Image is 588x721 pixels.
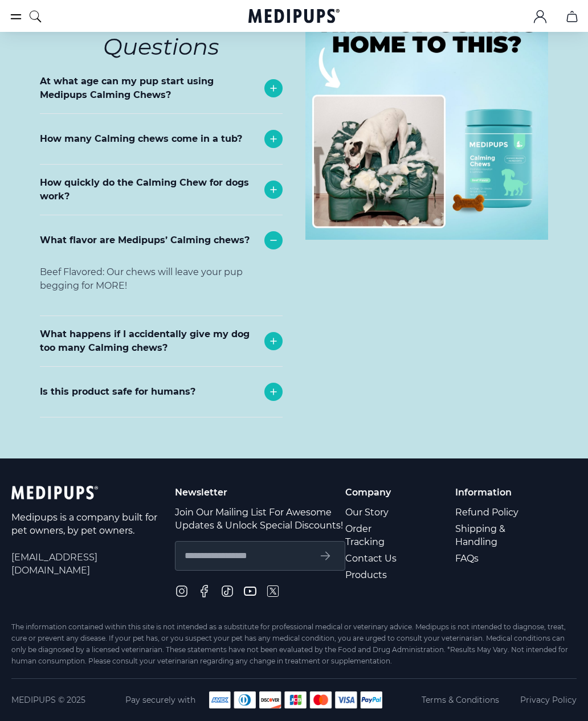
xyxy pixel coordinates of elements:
p: Information [455,486,551,499]
a: FAQs [455,550,551,567]
a: Products [345,567,414,583]
a: Medipups [248,7,340,27]
span: Pay securely with [125,694,195,706]
p: Join Our Mailing List For Awesome Updates & Unlock Special Discounts! [175,506,345,532]
p: What happens if I accidentally give my dog too many Calming chews? [40,327,259,355]
div: Each tub contains 30 chews. [40,164,283,200]
div: The information contained within this site is not intended as a substitute for professional medic... [11,621,577,667]
div: We created our Calming Chews as an helpful, fast remedy. The ingredients have a calming effect on... [40,215,283,374]
p: Medipups is a company built for pet owners, by pet owners. [11,511,160,537]
p: How many Calming chews come in a tub? [40,132,242,146]
a: Shipping & Handling [455,521,551,550]
button: account [526,3,554,30]
img: payment methods [209,691,382,708]
p: How quickly do the Calming Chew for dogs work? [40,176,259,203]
a: Privacy Policy [520,694,577,706]
a: Terms & Conditions [422,694,499,706]
p: What flavor are Medipups’ Calming chews? [40,233,250,247]
div: Our calming soft chews are an amazing solution for dogs of any breed. This chew is to be given to... [40,113,283,204]
div: All our products are intended to be consumed by dogs and are not safe for human consumption. Plea... [40,417,283,481]
div: Beef Flavored: Our chews will leave your pup begging for MORE! [40,265,283,316]
span: [EMAIL_ADDRESS][DOMAIN_NAME] [11,551,175,577]
p: Newsletter [175,486,345,499]
button: cart [558,3,586,30]
p: At what age can my pup start using Medipups Calming Chews? [40,75,259,102]
button: burger-menu [9,10,23,23]
p: Is this product safe for humans? [40,385,195,399]
a: Order Tracking [345,521,414,550]
span: Medipups © 2025 [11,694,85,706]
a: Refund Policy [455,504,551,521]
button: search [28,2,42,31]
a: Our Story [345,504,414,521]
a: Contact Us [345,550,414,567]
p: Company [345,486,414,499]
div: Please see a veterinarian as soon as possible if you accidentally give too many. If you’re unsure... [40,366,283,444]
